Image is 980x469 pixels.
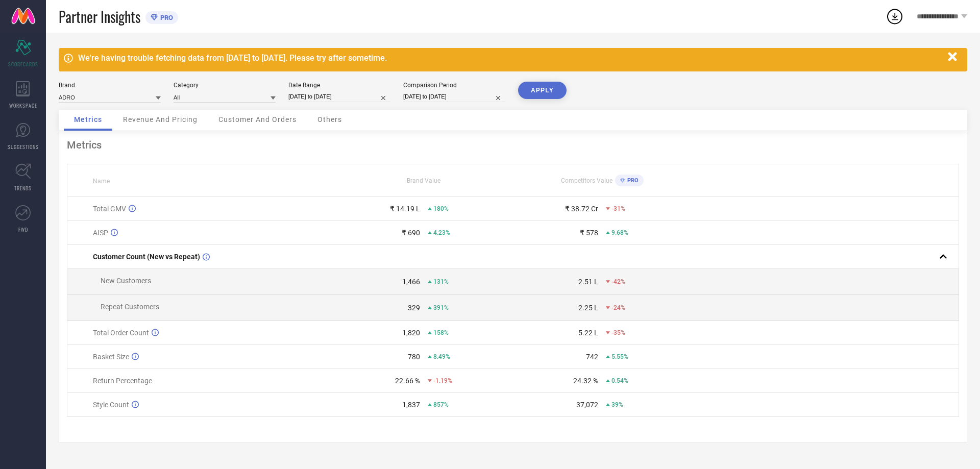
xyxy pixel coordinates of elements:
span: -31% [611,205,625,212]
div: Metrics [67,139,959,151]
span: SUGGESTIONS [8,143,39,151]
div: 5.22 L [578,329,598,337]
span: 9.68% [611,229,628,236]
div: ₹ 690 [402,229,420,237]
span: Name [93,178,110,185]
input: Select comparison period [403,91,505,102]
span: AISP [93,229,108,237]
span: 391% [433,304,449,311]
span: Customer And Orders [218,115,297,124]
span: Style Count [93,401,129,409]
span: Competitors Value [561,177,612,184]
span: 857% [433,401,449,408]
div: 24.32 % [573,377,598,385]
span: -1.19% [433,377,452,384]
div: 742 [586,353,598,361]
span: Repeat Customers [101,303,159,311]
span: PRO [625,177,639,184]
div: Category [174,82,276,89]
div: 780 [408,353,420,361]
span: Metrics [74,115,102,124]
div: Date Range [288,82,390,89]
span: Return Percentage [93,377,152,385]
span: FWD [18,226,28,233]
span: Revenue And Pricing [123,115,198,124]
span: 39% [611,401,623,408]
div: 22.66 % [395,377,420,385]
span: -42% [611,278,625,285]
span: Partner Insights [59,6,140,27]
div: ₹ 14.19 L [390,205,420,213]
div: 37,072 [576,401,598,409]
div: 2.25 L [578,304,598,312]
div: ₹ 578 [580,229,598,237]
span: 4.23% [433,229,450,236]
span: -35% [611,329,625,336]
span: 8.49% [433,353,450,360]
div: 1,837 [402,401,420,409]
span: New Customers [101,277,151,285]
span: Brand Value [407,177,440,184]
div: Brand [59,82,161,89]
span: 0.54% [611,377,628,384]
div: 2.51 L [578,278,598,286]
span: Customer Count (New vs Repeat) [93,253,200,261]
div: 1,820 [402,329,420,337]
span: TRENDS [14,184,32,192]
div: 1,466 [402,278,420,286]
div: ₹ 38.72 Cr [565,205,598,213]
input: Select date range [288,91,390,102]
span: PRO [158,14,173,21]
span: -24% [611,304,625,311]
span: Total GMV [93,205,126,213]
span: SCORECARDS [8,60,38,68]
div: Comparison Period [403,82,505,89]
button: APPLY [518,82,567,99]
div: We're having trouble fetching data from [DATE] to [DATE]. Please try after sometime. [78,53,943,63]
div: Open download list [886,7,904,26]
div: 329 [408,304,420,312]
span: Total Order Count [93,329,149,337]
span: Others [317,115,342,124]
span: 180% [433,205,449,212]
span: WORKSPACE [9,102,37,109]
span: 5.55% [611,353,628,360]
span: 158% [433,329,449,336]
span: Basket Size [93,353,129,361]
span: 131% [433,278,449,285]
